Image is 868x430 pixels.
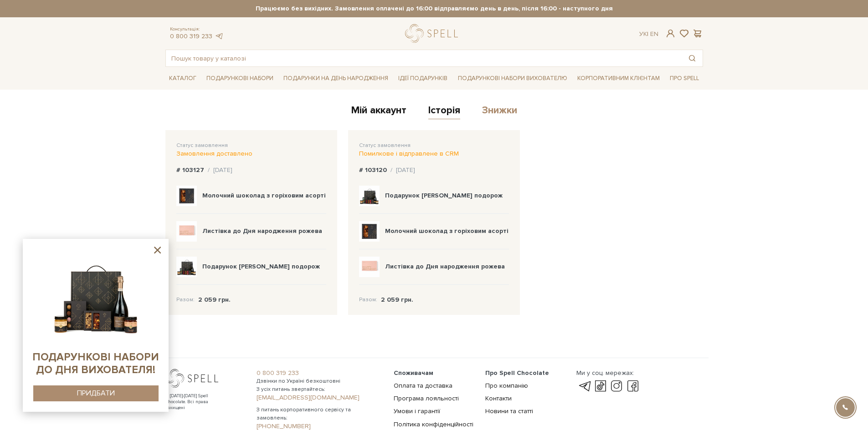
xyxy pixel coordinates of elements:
[359,166,387,174] b: # 103120
[576,369,640,377] div: Ми у соц. мережах:
[257,394,383,402] a: [EMAIL_ADDRESS][DOMAIN_NAME]
[394,382,452,390] a: Оплата та доставка
[166,50,682,66] input: Пошук товару у каталозі
[202,263,320,270] b: Подарунок [PERSON_NAME] подорож
[454,71,571,86] a: Подарункові набори вихователю
[170,32,212,40] a: 0 800 319 233
[280,71,392,86] a: Подарунки на День народження
[485,382,528,390] a: Про компанію
[381,296,413,304] b: 2 059 грн.
[176,296,195,304] span: Разом:
[202,227,322,235] b: Листівка до Дня народження рожева
[639,30,658,38] div: Ук
[385,263,505,270] b: Листівка до Дня народження рожева
[176,221,197,242] img: Листівка до Дня народження рожева
[359,296,377,304] span: Разом:
[359,186,380,206] img: Подарунок Сирна подорож
[359,221,380,242] img: Молочний шоколад з горіховим асорті
[176,257,197,277] img: Подарунок Сирна подорож
[208,166,232,174] div: / [DATE]
[176,166,204,174] b: # 103127
[359,257,380,277] img: Листівка до Дня народження рожева
[625,381,641,392] a: facebook
[170,26,224,32] span: Консультація:
[593,381,608,392] a: tik-tok
[394,395,459,402] a: Програма лояльності
[359,142,411,149] span: Статус замовлення
[485,369,549,377] span: Про Spell Chocolate
[176,150,326,158] div: Замовлення доставлено
[165,71,200,86] a: Каталог
[650,30,658,38] a: En
[609,381,624,392] a: instagram
[395,71,451,86] a: Ідеї подарунків
[215,32,224,40] a: telegram
[176,186,197,206] img: Молочний шоколад з горіховим асорті
[351,104,406,119] a: Мій аккаунт
[176,142,228,149] span: Статус замовлення
[666,71,703,86] a: Про Spell
[257,369,383,377] a: 0 800 319 233
[485,407,533,415] a: Новини та статті
[257,377,383,385] span: Дзвінки по Україні безкоштовні
[385,192,503,199] b: Подарунок [PERSON_NAME] подорож
[682,50,703,66] button: Пошук товару у каталозі
[405,24,462,43] a: logo
[576,381,592,392] a: telegram
[202,192,326,199] b: Молочний шоколад з горіховим асорті
[485,395,512,402] a: Контакти
[257,385,383,394] span: З усіх питань звертайтесь:
[647,30,648,38] span: |
[165,5,703,13] strong: Працюємо без вихідних. Замовлення оплачені до 16:00 відправляємо день в день, після 16:00 - насту...
[428,104,460,119] a: Історія
[394,420,473,428] a: Політика конфіденційності
[390,166,415,174] div: / [DATE]
[359,150,509,158] div: Помилкове і відправлене в CRM
[203,71,277,86] a: Подарункові набори
[482,104,517,119] a: Знижки
[385,227,508,235] b: Молочний шоколад з горіховим асорті
[394,407,440,415] a: Умови і гарантії
[574,71,663,86] a: Корпоративним клієнтам
[198,296,231,304] b: 2 059 грн.
[257,406,383,422] span: З питань корпоративного сервісу та замовлень:
[165,393,227,411] div: © [DATE]-[DATE] Spell Chocolate. Всі права захищені
[394,369,433,377] span: Споживачам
